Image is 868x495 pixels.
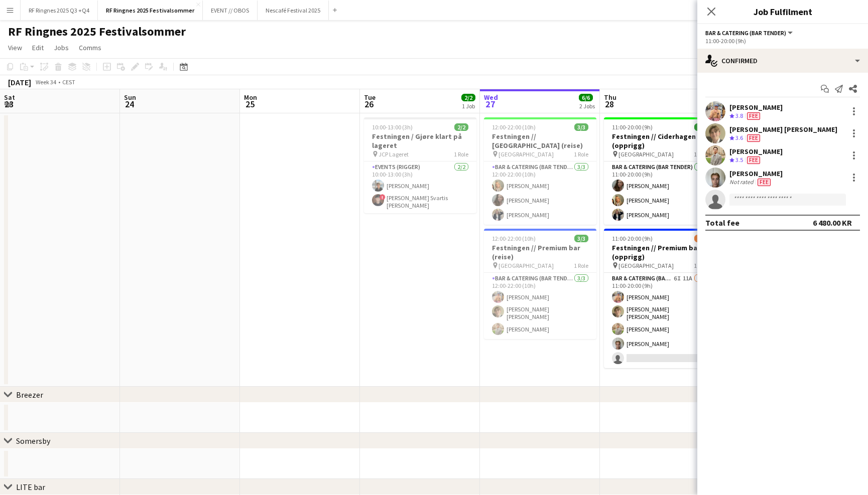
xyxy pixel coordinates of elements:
button: RF Ringnes 2025 Q3 +Q4 [21,1,98,20]
span: Jobs [54,43,69,52]
div: [PERSON_NAME] [PERSON_NAME] [729,125,837,134]
app-card-role: Bar & Catering (Bar Tender)3/312:00-22:00 (10h)[PERSON_NAME][PERSON_NAME] [PERSON_NAME][PERSON_NAME] [484,273,596,339]
span: 3.6 [735,134,743,141]
div: Total fee [705,218,739,228]
span: 28 [602,98,616,110]
span: Week 34 [33,78,58,86]
span: Fee [747,134,760,142]
h3: Festningen // [GEOGRAPHIC_DATA] (reise) [484,132,596,150]
a: Edit [28,41,48,54]
span: 3/3 [574,123,588,131]
span: Thu [604,93,616,102]
h3: Festningen // Premium bar (opprigg) [604,243,716,261]
span: 10:00-13:00 (3h) [372,123,413,131]
div: [PERSON_NAME] [729,103,783,112]
span: 6/6 [579,94,593,101]
span: Bar & Catering (Bar Tender) [705,29,786,37]
span: 12:00-22:00 (10h) [492,123,536,131]
div: [DATE] [8,77,31,87]
div: Breezer [16,390,43,400]
span: 23 [3,98,15,110]
span: 25 [242,98,257,110]
div: Not rated [729,178,756,186]
span: Fee [758,179,771,186]
div: Crew has different fees then in role [745,112,762,120]
span: 3.8 [735,112,743,119]
span: Wed [484,93,498,102]
span: 1 Role [454,150,468,158]
span: [GEOGRAPHIC_DATA] [618,150,674,158]
app-job-card: 12:00-22:00 (10h)3/3Festningen // Premium bar (reise) [GEOGRAPHIC_DATA]1 RoleBar & Catering (Bar ... [484,229,596,339]
span: 1 Role [694,262,708,269]
span: 3/3 [574,235,588,242]
span: Tue [364,93,376,102]
app-card-role: Bar & Catering (Bar Tender)3/311:00-20:00 (9h)[PERSON_NAME][PERSON_NAME][PERSON_NAME] [604,161,716,225]
span: 3/3 [694,123,708,131]
button: Nescafé Festival 2025 [258,1,329,20]
span: [GEOGRAPHIC_DATA] [618,262,674,269]
div: 11:00-20:00 (9h) [705,37,860,45]
div: CEST [62,78,75,86]
div: [PERSON_NAME] [729,169,783,178]
app-job-card: 10:00-13:00 (3h)2/2Festningen / Gjøre klart på lageret JCP Lageret1 RoleEvents (Rigger)2/210:00-1... [364,117,476,213]
span: 11:00-20:00 (9h) [612,123,653,131]
div: Crew has different fees then in role [745,134,762,142]
a: View [4,41,26,54]
span: [GEOGRAPHIC_DATA] [499,150,554,158]
span: Mon [244,93,257,102]
app-card-role: Bar & Catering (Bar Tender)3/312:00-22:00 (10h)[PERSON_NAME][PERSON_NAME][PERSON_NAME] [484,161,596,225]
span: 4/5 [694,235,708,242]
app-job-card: 11:00-20:00 (9h)3/3Festningen // Ciderhagen (opprigg) [GEOGRAPHIC_DATA]1 RoleBar & Catering (Bar ... [604,117,716,225]
span: 1 Role [574,262,588,269]
app-card-role: Events (Rigger)2/210:00-13:00 (3h)[PERSON_NAME]![PERSON_NAME] Svartis [PERSON_NAME] [364,161,476,213]
span: 26 [362,98,376,110]
span: 11:00-20:00 (9h) [612,235,653,242]
div: 1 Job [462,102,475,110]
span: 27 [482,98,498,110]
span: 1 Role [694,150,708,158]
span: 2/2 [454,123,468,131]
span: Edit [32,43,44,52]
span: Fee [747,112,760,120]
span: View [8,43,22,52]
app-job-card: 12:00-22:00 (10h)3/3Festningen // [GEOGRAPHIC_DATA] (reise) [GEOGRAPHIC_DATA]1 RoleBar & Catering... [484,117,596,225]
h1: RF Ringnes 2025 Festivalsommer [8,24,186,39]
div: Confirmed [697,49,868,73]
span: 12:00-22:00 (10h) [492,235,536,242]
app-job-card: 11:00-20:00 (9h)4/5Festningen // Premium bar (opprigg) [GEOGRAPHIC_DATA]1 RoleBar & Catering (Bar... [604,229,716,368]
span: Sun [124,93,136,102]
span: ! [380,194,386,200]
h3: Festningen / Gjøre klart på lageret [364,132,476,150]
h3: Festningen // Ciderhagen (opprigg) [604,132,716,150]
div: 2 Jobs [579,102,595,110]
span: [GEOGRAPHIC_DATA] [499,262,554,269]
app-card-role: Bar & Catering (Bar Tender)6I11A4/511:00-20:00 (9h)[PERSON_NAME][PERSON_NAME] [PERSON_NAME][PERSO... [604,273,716,368]
button: RF Ringnes 2025 Festivalsommer [98,1,203,20]
span: Sat [4,93,15,102]
div: Crew has different fees then in role [756,178,773,186]
button: EVENT // OBOS [203,1,258,20]
span: 2/2 [461,94,475,101]
div: LITE bar [16,482,45,492]
a: Comms [75,41,105,54]
span: JCP Lageret [379,150,409,158]
button: Bar & Catering (Bar Tender) [705,29,794,37]
h3: Festningen // Premium bar (reise) [484,243,596,261]
a: Jobs [50,41,73,54]
div: Crew has different fees then in role [745,156,762,164]
span: Comms [79,43,101,52]
div: Somersby [16,436,50,446]
span: Fee [747,156,760,164]
div: [PERSON_NAME] [729,147,783,156]
span: 3.5 [735,156,743,163]
span: 1 Role [574,150,588,158]
h3: Job Fulfilment [697,5,868,18]
span: 24 [122,98,136,110]
div: 6 480.00 KR [813,218,852,228]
